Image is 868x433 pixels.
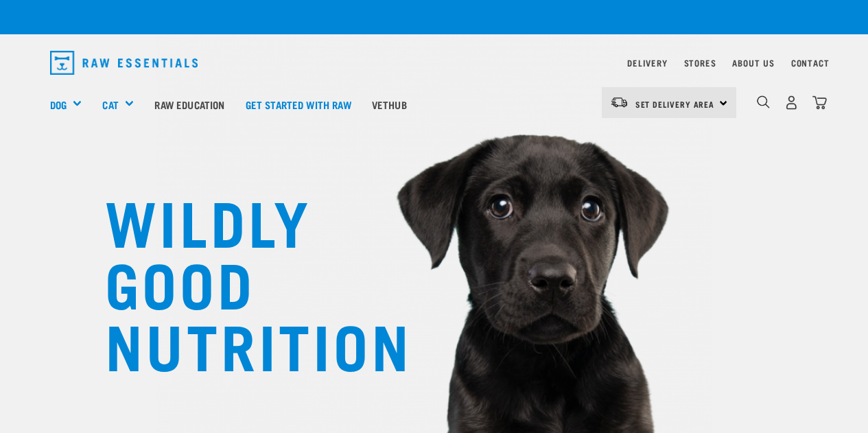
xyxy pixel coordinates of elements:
[791,60,830,65] a: Contact
[812,95,827,110] img: home-icon@2x.png
[144,77,235,132] a: Raw Education
[102,97,118,113] a: Cat
[50,51,198,75] img: Raw Essentials Logo
[610,96,629,108] img: van-moving.png
[684,60,716,65] a: Stores
[105,189,379,374] h1: WILDLY GOOD NUTRITION
[784,95,799,110] img: user.png
[362,77,417,132] a: Vethub
[627,60,667,65] a: Delivery
[50,97,67,113] a: Dog
[757,95,770,108] img: home-icon-1@2x.png
[39,45,830,80] nav: dropdown navigation
[732,60,774,65] a: About Us
[635,102,715,106] span: Set Delivery Area
[235,77,362,132] a: Get started with Raw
